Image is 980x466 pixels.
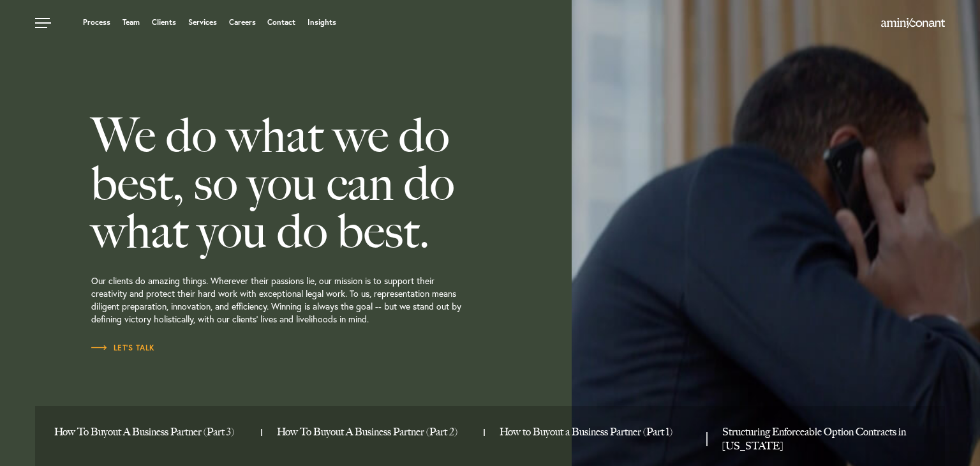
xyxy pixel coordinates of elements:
a: Clients [152,19,176,26]
span: Let’s Talk [91,344,155,352]
a: Careers [229,19,256,26]
a: Process [83,19,110,26]
h2: We do what we do best, so you can do what you do best. [91,112,562,255]
a: Services [188,19,217,26]
img: Amini & Conant [881,18,945,28]
p: Our clients do amazing things. Wherever their passions lie, our mission is to support their creat... [91,255,562,342]
a: Team [122,19,140,26]
a: Structuring Enforceable Option Contracts in Texas [722,425,919,453]
a: How to Buyout a Business Partner (Part 1) [500,425,697,439]
a: Insights [308,19,336,26]
a: How To Buyout A Business Partner (Part 2) [277,425,474,439]
a: Let’s Talk [91,342,155,354]
a: Contact [267,19,295,26]
a: How To Buyout A Business Partner (Part 3) [54,425,251,439]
